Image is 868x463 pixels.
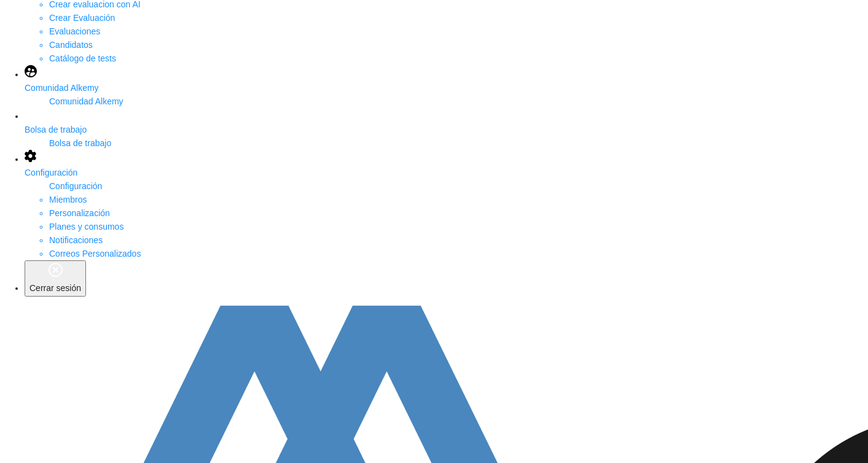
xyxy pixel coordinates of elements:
[49,222,123,231] a: Planes y consumos
[49,53,116,63] a: Catálogo de tests
[49,40,93,50] a: Candidatos
[25,83,99,93] span: Comunidad Alkemy
[49,13,115,23] a: Crear Evaluación
[49,181,102,191] span: Configuración
[49,235,103,245] a: Notificaciones
[49,249,141,259] a: Correos Personalizados
[49,26,100,36] a: Evaluaciones
[49,208,110,218] a: Personalización
[25,168,77,177] span: Configuración
[49,138,111,148] span: Bolsa de trabajo
[25,125,87,134] span: Bolsa de trabajo
[29,283,81,293] span: Cerrar sesión
[49,96,123,106] span: Comunidad Alkemy
[25,260,86,297] button: Cerrar sesión
[49,195,87,204] a: Miembros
